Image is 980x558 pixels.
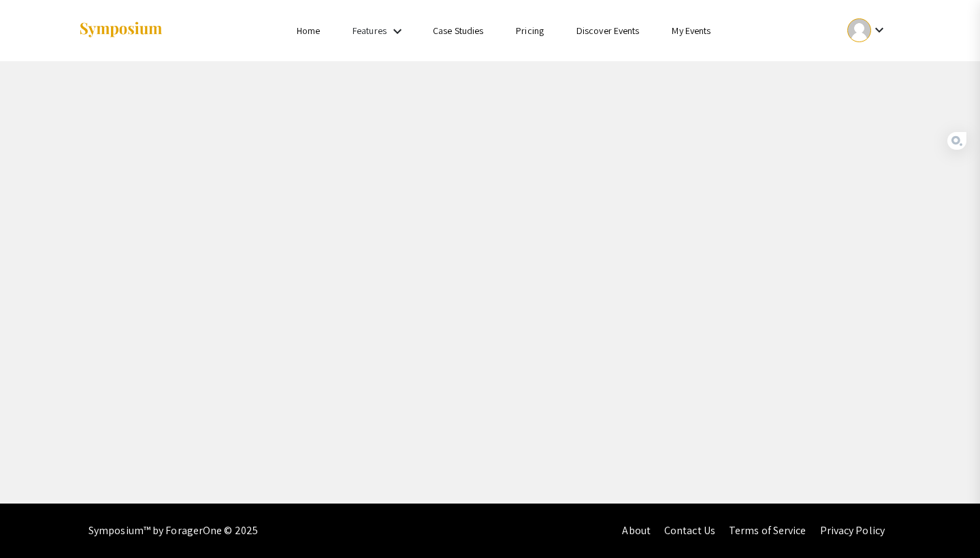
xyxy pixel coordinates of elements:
a: Terms of Service [729,523,806,538]
a: Privacy Policy [820,523,885,538]
a: Case Studies [433,24,483,37]
mat-icon: Expand Features list [389,23,406,39]
a: Features [353,24,387,37]
div: Symposium™ by ForagerOne © 2025 [88,504,258,558]
img: Symposium by ForagerOne [78,21,163,39]
a: Discover Events [576,24,640,37]
a: Home [297,24,320,37]
a: My Events [672,24,710,37]
mat-icon: Expand account dropdown [871,22,887,38]
a: Contact Us [664,523,715,538]
a: Pricing [516,24,544,37]
button: Expand account dropdown [833,15,902,46]
a: About [622,523,651,538]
